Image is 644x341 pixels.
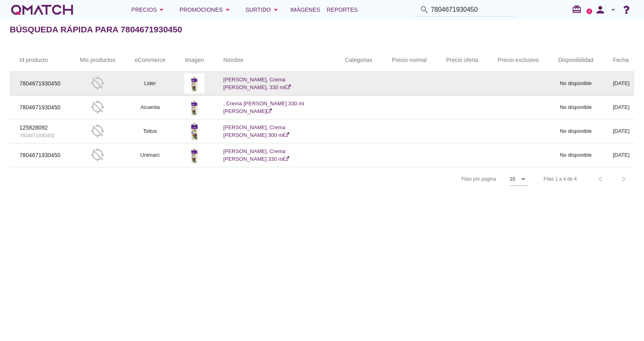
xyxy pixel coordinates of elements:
[544,175,577,183] div: Filas 1 a 4 de 4
[592,4,608,15] i: person
[90,147,105,162] i: gps_off
[125,143,175,167] td: Unimarc
[125,2,173,18] button: Precios
[603,72,639,96] td: [DATE]
[382,49,436,72] th: Precio normal: Not sorted.
[572,4,585,14] i: redeem
[90,76,105,90] i: gps_off
[125,72,175,96] td: Lider
[335,49,382,72] th: Categorias: Not sorted.
[548,72,603,96] td: No disponible
[90,124,105,138] i: gps_off
[290,5,320,15] span: Imágenes
[131,5,166,15] div: Precios
[239,2,287,18] button: Surtido
[10,2,75,18] a: white-qmatch-logo
[431,3,512,16] input: Buscar productos
[19,151,60,160] p: 7804671930450
[19,132,60,139] p: 7804671930450
[603,49,639,72] th: Fecha: Not sorted.
[548,143,603,167] td: No disponible
[223,77,290,91] a: [PERSON_NAME], Crema [PERSON_NAME], 330 ml
[125,119,175,143] td: Tottus
[436,49,488,72] th: Precio oferta: Not sorted.
[19,124,60,132] p: 125828092
[125,49,175,72] th: eCommerce: Not sorted.
[19,103,60,112] p: 7804671930450
[213,49,335,72] th: Nombre: Not sorted.
[603,143,639,167] td: [DATE]
[175,49,214,72] th: Imagen: Not sorted.
[548,49,603,72] th: Disponibilidad: Not sorted.
[510,175,515,183] div: 10
[327,5,358,15] span: Reportes
[603,119,639,143] td: [DATE]
[245,5,281,15] div: Surtido
[223,124,289,139] a: [PERSON_NAME], Crema [PERSON_NAME] 300 ml
[287,2,324,18] a: Imágenes
[223,100,304,115] a: , Crema [PERSON_NAME] 330 ml [PERSON_NAME]
[603,96,639,119] td: [DATE]
[586,9,592,14] a: 2
[173,2,239,18] button: Promociones
[179,5,232,15] div: Promociones
[19,79,60,88] p: 7804671930450
[10,49,70,72] th: Id producto: Not sorted.
[223,5,232,15] i: arrow_drop_down
[420,5,429,15] i: search
[488,49,548,72] th: Precio exclusivo: Not sorted.
[548,119,603,143] td: No disponible
[125,96,175,119] td: Acuenta
[589,9,591,13] text: 2
[157,5,166,15] i: arrow_drop_down
[548,96,603,119] td: No disponible
[380,167,528,191] div: Filas por página
[518,174,528,184] i: arrow_drop_down
[608,5,618,15] i: arrow_drop_down
[10,23,182,36] h2: Búsqueda rápida para 7804671930450
[70,49,125,72] th: Mis productos: Not sorted.
[90,100,105,114] i: gps_off
[223,148,289,162] a: [PERSON_NAME], Crema [PERSON_NAME] 330 ml
[324,2,361,18] a: Reportes
[271,5,281,15] i: arrow_drop_down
